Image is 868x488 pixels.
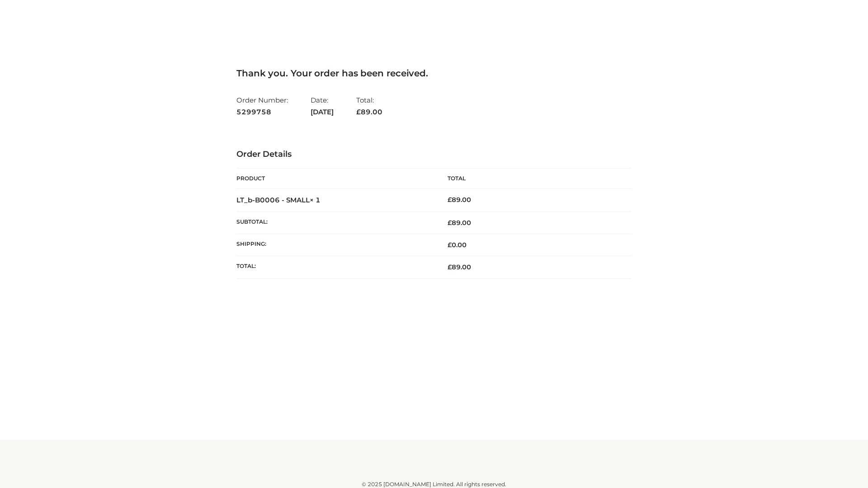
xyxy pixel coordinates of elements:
[236,150,632,160] h3: Order Details
[448,196,471,204] bdi: 89.00
[311,92,334,120] li: Date:
[448,263,471,271] span: 89.00
[311,106,334,118] strong: [DATE]
[448,241,452,249] span: £
[448,263,452,271] span: £
[356,108,382,116] span: 89.00
[310,196,321,204] strong: × 1
[448,219,471,227] span: 89.00
[448,196,452,204] span: £
[356,108,361,116] span: £
[448,219,452,227] span: £
[448,241,467,249] bdi: 0.00
[236,68,632,79] h3: Thank you. Your order has been received.
[236,196,321,204] strong: LT_b-B0006 - SMALL
[236,211,434,234] th: Subtotal:
[434,169,632,189] th: Total
[236,92,288,120] li: Order Number:
[356,92,382,120] li: Total:
[236,256,434,278] th: Total:
[236,106,288,118] strong: 5299758
[236,169,434,189] th: Product
[236,234,434,256] th: Shipping:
